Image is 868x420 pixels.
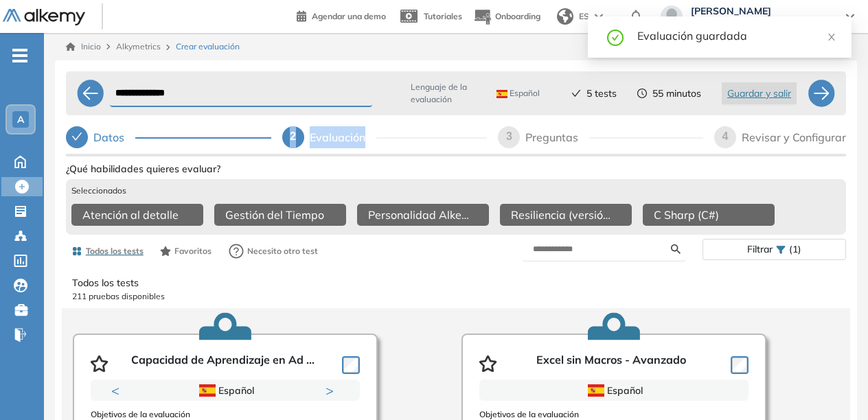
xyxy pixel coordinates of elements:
[199,384,216,397] img: ESP
[714,126,846,148] div: 4Revisar y Configurar
[506,130,512,142] span: 3
[71,131,82,142] span: check
[827,32,836,42] span: close
[424,11,462,21] span: Tutoriales
[511,207,615,223] span: Resiliencia (versión reducida)
[155,240,217,263] button: Favoritos
[17,114,24,125] span: A
[747,240,773,259] span: Filtrar
[312,11,386,21] span: Agendar una demo
[3,9,85,26] img: Logo
[496,88,540,99] span: Español
[93,126,135,148] div: Datos
[637,27,835,44] div: Evaluación guardada
[66,40,101,53] a: Inicio
[496,90,507,98] img: ESP
[607,27,624,46] span: check-circle
[116,41,161,51] span: Alkymetrics
[528,383,700,398] div: Español
[579,10,589,23] span: ES
[571,89,581,98] span: check
[595,14,603,19] img: arrow
[174,245,212,257] span: Favoritos
[652,86,701,101] span: 55 minutos
[71,185,126,197] span: Seleccionados
[66,162,220,176] span: ¿Qué habilidades quieres evaluar?
[66,240,149,263] button: Todos los tests
[91,410,360,419] h3: Objetivos de la evaluación
[209,401,225,404] button: 1
[722,82,797,104] button: Guardar y salir
[588,384,604,397] img: ESP
[498,126,703,148] div: 3Preguntas
[131,353,315,374] p: Capacidad de Aprendizaje en Ad ...
[637,89,647,98] span: clock-circle
[411,81,477,106] span: Lenguaje de la evaluación
[297,7,386,23] a: Agendar una demo
[231,401,242,404] button: 2
[282,126,488,148] div: 2Evaluación
[742,126,846,148] div: Revisar y Configurar
[310,126,376,148] div: Evaluación
[139,383,311,398] div: Español
[72,290,840,303] p: 211 pruebas disponibles
[225,207,324,223] span: Gestión del Tiempo
[536,353,686,374] p: Excel sin Macros - Avanzado
[525,126,589,148] div: Preguntas
[586,86,617,101] span: 5 tests
[495,11,540,21] span: Onboarding
[557,8,573,25] img: world
[325,384,339,397] button: Next
[111,384,125,397] button: Previous
[727,86,791,101] span: Guardar y salir
[86,245,144,257] span: Todos los tests
[12,54,27,57] i: -
[654,207,719,223] span: C Sharp (C#)
[82,207,179,223] span: Atención al detalle
[691,5,832,16] span: [PERSON_NAME]
[222,237,324,265] button: Necesito otro test
[368,207,472,223] span: Personalidad Alkemy - INAP
[722,130,729,142] span: 4
[247,245,318,257] span: Necesito otro test
[66,126,271,148] div: Datos
[473,2,540,32] button: Onboarding
[789,240,801,259] span: (1)
[290,130,296,142] span: 2
[72,276,840,290] p: Todos los tests
[176,40,240,53] span: Crear evaluación
[479,410,749,419] h3: Objetivos de la evaluación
